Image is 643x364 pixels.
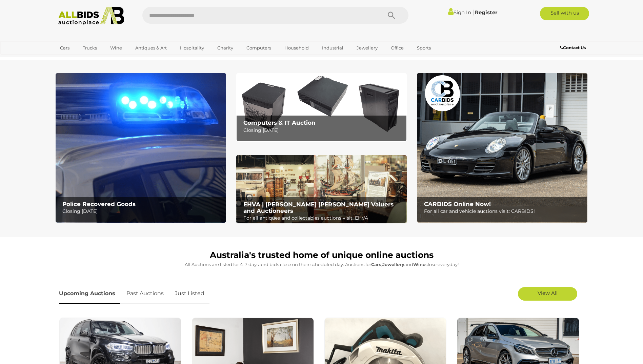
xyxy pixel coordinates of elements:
[55,7,128,25] img: Allbids.com.au
[56,42,74,54] a: Cars
[371,262,381,267] strong: Cars
[318,42,348,54] a: Industrial
[413,42,435,54] a: Sports
[242,42,276,54] a: Computers
[424,207,584,216] p: For all car and vehicle auctions visit: CARBIDS!
[382,262,404,267] strong: Jewellery
[59,250,584,260] h1: Australia's trusted home of unique online auctions
[236,155,407,224] a: EHVA | Evans Hastings Valuers and Auctioneers EHVA | [PERSON_NAME] [PERSON_NAME] Valuers and Auct...
[56,73,226,223] img: Police Recovered Goods
[352,42,382,54] a: Jewellery
[62,207,222,216] p: Closing [DATE]
[170,284,209,304] a: Just Listed
[448,9,471,16] a: Sign In
[243,119,316,126] b: Computers & IT Auction
[59,261,584,268] p: All Auctions are listed for 4-7 days and bids close on their scheduled day. Auctions for , and cl...
[243,214,403,222] p: For all antiques and collectables auctions visit: EHVA
[236,155,407,224] img: EHVA | Evans Hastings Valuers and Auctioneers
[417,73,587,223] a: CARBIDS Online Now! CARBIDS Online Now! For all car and vehicle auctions visit: CARBIDS!
[538,290,558,296] span: View All
[518,287,577,301] a: View All
[56,73,226,223] a: Police Recovered Goods Police Recovered Goods Closing [DATE]
[59,284,120,304] a: Upcoming Auctions
[413,262,425,267] strong: Wine
[56,54,113,65] a: [GEOGRAPHIC_DATA]
[386,42,408,54] a: Office
[424,201,491,207] b: CARBIDS Online Now!
[472,8,474,16] span: |
[213,42,238,54] a: Charity
[131,42,171,54] a: Antiques & Art
[280,42,313,54] a: Household
[106,42,126,54] a: Wine
[560,44,587,52] a: Contact Us
[121,284,169,304] a: Past Auctions
[243,126,403,135] p: Closing [DATE]
[78,42,101,54] a: Trucks
[236,73,407,141] img: Computers & IT Auction
[236,73,407,141] a: Computers & IT Auction Computers & IT Auction Closing [DATE]
[540,7,589,20] a: Sell with us
[62,201,136,207] b: Police Recovered Goods
[560,45,586,50] b: Contact Us
[475,9,497,16] a: Register
[375,7,408,24] button: Search
[243,201,394,214] b: EHVA | [PERSON_NAME] [PERSON_NAME] Valuers and Auctioneers
[176,42,208,54] a: Hospitality
[417,73,587,223] img: CARBIDS Online Now!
